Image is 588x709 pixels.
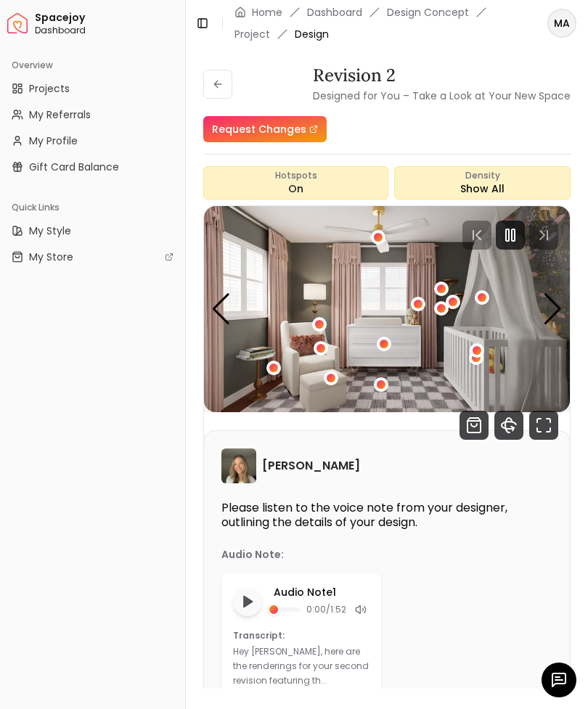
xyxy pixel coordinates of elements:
[233,587,262,616] button: Play audio note
[233,645,369,687] p: Hey [PERSON_NAME], here are the renderings for your second revision featuring th...
[252,5,282,20] a: Home
[203,166,388,200] button: HotspotsOn
[549,10,575,36] span: MA
[221,501,552,530] p: Please listen to the voice note from your designer, outlining the details of your design.
[529,411,558,440] svg: Fullscreen
[543,293,563,325] div: Next slide
[35,25,179,36] span: Dashboard
[211,293,231,325] div: Previous slide
[29,224,71,238] span: My Style
[6,219,179,242] a: My Style
[6,103,179,126] a: My Referrals
[29,134,78,148] span: My Profile
[6,129,179,152] a: My Profile
[6,245,179,269] a: My Store
[460,411,489,440] svg: Shop Products from this design
[352,601,369,618] div: Mute audio
[394,166,571,200] div: Show All
[29,160,119,174] span: Gift Card Balance
[239,688,288,702] button: Read more
[307,5,362,20] a: Dashboard
[7,13,28,33] a: Spacejoy
[35,12,179,25] span: Spacejoy
[204,206,570,412] img: Design Render 1
[502,226,519,244] svg: Pause
[274,585,369,599] p: Audio Note 1
[7,13,28,33] img: Spacejoy Logo
[6,77,179,100] a: Projects
[221,547,284,562] p: Audio Note:
[547,9,576,38] button: MA
[29,250,73,264] span: My Store
[313,89,571,103] small: Designed for You – Take a Look at Your New Space
[295,27,329,41] span: Design
[233,630,369,642] p: Transcript:
[494,411,523,440] svg: 360 View
[6,155,179,179] a: Gift Card Balance
[204,206,570,412] div: 1 / 4
[203,116,327,142] a: Request Changes
[6,196,179,219] div: Quick Links
[221,448,256,483] img: Sarah Nelson
[234,27,270,41] a: Project
[29,81,70,96] span: Projects
[275,170,317,181] span: Hotspots
[306,604,346,615] span: 0:00 / 1:52
[313,64,571,87] h3: Revision 2
[234,5,518,41] nav: breadcrumb
[465,170,500,181] span: Density
[6,54,179,77] div: Overview
[29,107,91,122] span: My Referrals
[387,5,469,20] li: Design Concept
[262,457,360,475] h6: [PERSON_NAME]
[204,206,570,412] div: Carousel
